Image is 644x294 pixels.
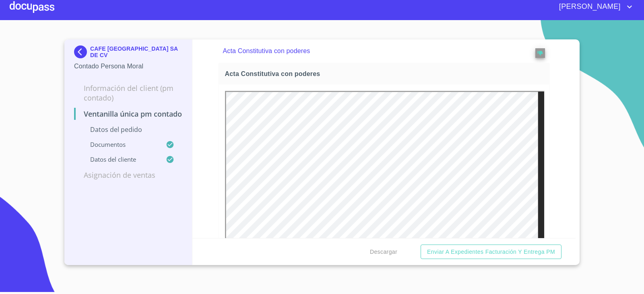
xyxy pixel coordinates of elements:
button: account of current user [553,0,634,13]
p: Acta Constitutiva con poderes [223,46,513,56]
p: Asignación de Ventas [74,170,182,180]
p: Contado Persona Moral [74,62,182,71]
span: Enviar a Expedientes Facturación y Entrega PM [427,247,555,257]
button: reject [535,48,545,58]
p: Datos del pedido [74,125,182,134]
img: Docupass spot blue [74,45,90,58]
span: [PERSON_NAME] [553,0,625,13]
p: Información del Client (PM contado) [74,83,182,103]
p: Ventanilla única PM contado [74,109,182,119]
button: Enviar a Expedientes Facturación y Entrega PM [421,245,561,259]
p: CAFE [GEOGRAPHIC_DATA] SA DE CV [90,45,182,58]
button: Descargar [367,245,400,259]
span: Descargar [370,247,397,257]
p: Documentos [74,140,166,148]
p: Datos del cliente [74,155,166,163]
div: CAFE [GEOGRAPHIC_DATA] SA DE CV [74,45,182,62]
span: Acta Constitutiva con poderes [225,70,547,78]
